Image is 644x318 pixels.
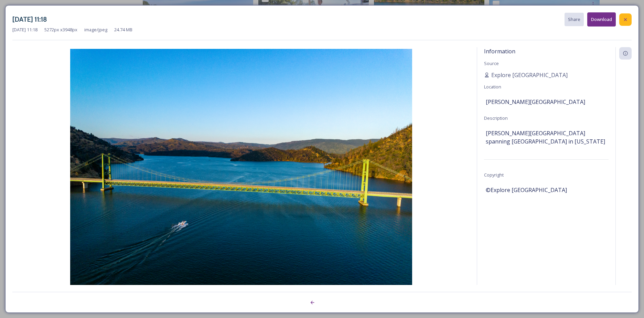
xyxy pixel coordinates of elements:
span: Copyright [484,172,504,178]
span: Description [484,115,508,121]
span: [DATE] 11:18 [12,26,37,33]
span: 24.74 MB [114,26,132,33]
button: Download [587,12,616,26]
button: Share [565,13,584,26]
span: Information [484,47,515,55]
span: [PERSON_NAME][GEOGRAPHIC_DATA] spanning [GEOGRAPHIC_DATA] in [US_STATE] [486,129,607,146]
span: 5272 px x 3948 px [44,26,77,33]
span: Source [484,60,499,66]
span: ©Explore [GEOGRAPHIC_DATA] [486,186,567,194]
span: image/jpeg [84,26,107,33]
span: [PERSON_NAME][GEOGRAPHIC_DATA] [486,98,585,106]
span: Location [484,84,501,90]
h3: [DATE] 11:18 [12,14,47,24]
span: Explore [GEOGRAPHIC_DATA] [491,71,568,79]
img: 20560E~1-Explore%2520Butte%2520County.JPG [12,49,470,305]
